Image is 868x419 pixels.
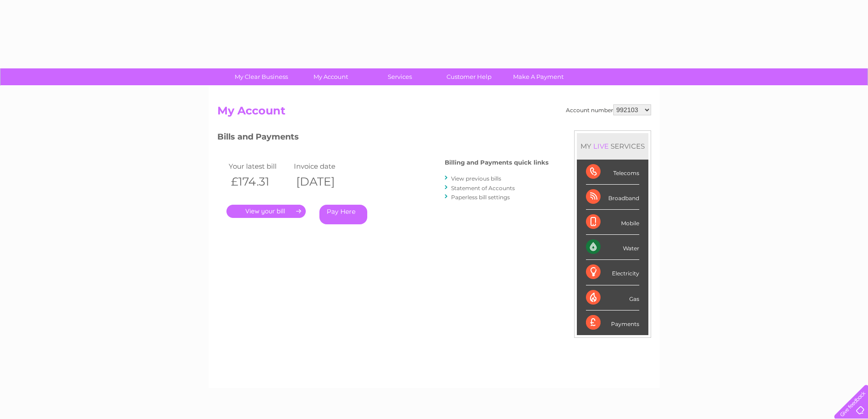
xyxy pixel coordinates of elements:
th: £174.31 [226,172,292,191]
a: Customer Help [431,68,507,85]
div: Gas [586,285,639,310]
div: Water [586,235,639,260]
h3: Bills and Payments [217,130,549,146]
a: My Clear Business [224,68,299,85]
a: . [226,205,306,218]
a: My Account [293,68,368,85]
a: Services [362,68,437,85]
div: Payments [586,310,639,335]
a: Make A Payment [501,68,576,85]
th: [DATE] [292,172,357,191]
h4: Billing and Payments quick links [445,159,549,166]
div: Mobile [586,210,639,235]
a: Pay Here [319,205,367,224]
a: View previous bills [451,175,501,182]
div: Electricity [586,260,639,285]
div: Broadband [586,185,639,210]
h2: My Account [217,104,651,122]
td: Your latest bill [226,160,292,172]
td: Invoice date [292,160,357,172]
a: Statement of Accounts [451,185,515,191]
div: Telecoms [586,160,639,185]
a: Paperless bill settings [451,194,510,201]
div: MY SERVICES [577,133,648,159]
div: LIVE [591,142,611,150]
div: Account number [566,104,651,115]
